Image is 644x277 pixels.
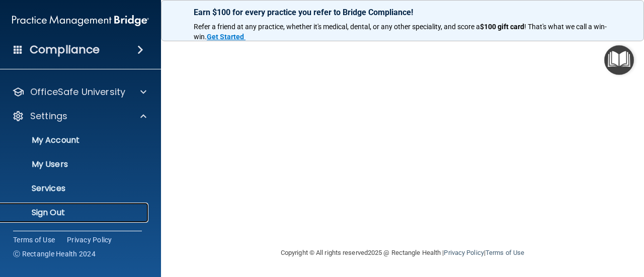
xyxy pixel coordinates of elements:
p: Services [7,183,144,194]
span: ! That's what we call a win-win. [194,23,607,41]
p: My Users [7,159,144,169]
p: Sign Out [7,208,144,218]
strong: $100 gift card [480,23,524,31]
a: Settings [12,110,146,122]
h4: Compliance [30,43,100,57]
p: OfficeSafe University [30,86,125,98]
img: PMB logo [12,11,149,31]
p: Earn $100 for every practice you refer to Bridge Compliance! [194,8,611,17]
p: Settings [30,110,67,122]
div: Copyright © All rights reserved 2025 @ Rectangle Health | | [219,237,586,269]
a: Privacy Policy [67,235,112,245]
strong: Get Started [207,33,244,41]
a: Terms of Use [486,249,524,256]
span: Ⓒ Rectangle Health 2024 [13,249,96,259]
p: My Account [7,135,144,145]
a: Get Started [207,33,246,41]
button: Open Resource Center [604,45,634,75]
span: Refer a friend at any practice, whether it's medical, dental, or any other speciality, and score a [194,23,480,31]
a: OfficeSafe University [12,86,146,98]
a: Privacy Policy [444,249,484,256]
a: Terms of Use [13,235,55,245]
